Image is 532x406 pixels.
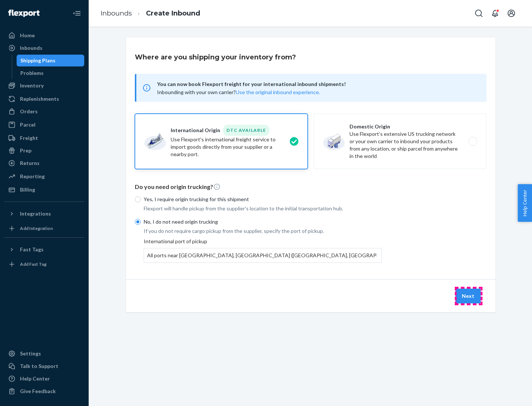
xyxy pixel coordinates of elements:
[144,205,382,212] p: Flexport will handle pickup from the supplier's location to the initial transportation hub.
[17,55,85,66] a: Shipping Plans
[20,388,56,395] div: Give Feedback
[488,6,502,21] button: Open notifications
[4,119,84,131] a: Parcel
[20,69,44,77] div: Problems
[20,57,55,64] div: Shipping Plans
[135,52,296,62] h3: Where are you shipping your inventory from?
[20,82,44,89] div: Inventory
[4,106,84,117] a: Orders
[17,67,85,79] a: Problems
[144,218,382,226] p: No, I do not need origin trucking
[144,196,382,203] p: Yes, I require origin trucking for this shipment
[4,348,84,359] a: Settings
[135,183,487,191] p: Do you need origin trucking?
[20,147,31,154] div: Prep
[471,6,486,21] button: Open Search Box
[4,360,84,372] a: Talk to Support
[456,289,481,303] button: Next
[146,9,200,17] a: Create Inbound
[4,373,84,385] a: Help Center
[20,108,38,115] div: Orders
[4,223,84,234] a: Add Integration
[157,80,478,89] span: You can now book Flexport freight for your international inbound shipments!
[20,261,47,267] div: Add Fast Tag
[504,6,519,21] button: Open account menu
[20,121,35,128] div: Parcel
[144,227,382,235] p: If you do not require cargo pickup from the supplier, specify the port of pickup.
[4,258,84,270] a: Add Fast Tag
[8,10,40,17] img: Flexport logo
[20,159,40,167] div: Returns
[4,145,84,156] a: Prep
[4,171,84,182] a: Reporting
[157,89,320,95] span: Inbounding with your own carrier?
[4,42,84,54] a: Inbounds
[135,219,141,225] input: No, I do not need origin trucking
[69,6,84,21] button: Close Navigation
[20,134,38,142] div: Freight
[95,3,206,24] ol: breadcrumbs
[4,157,84,169] a: Returns
[144,238,382,263] div: International port of pickup
[20,173,45,180] div: Reporting
[20,44,42,52] div: Inbounds
[4,385,84,397] button: Give Feedback
[236,89,320,96] button: Use the original inbound experience.
[4,208,84,220] button: Integrations
[20,186,35,193] div: Billing
[4,80,84,92] a: Inventory
[4,244,84,255] button: Fast Tags
[20,350,41,357] div: Settings
[20,362,58,370] div: Talk to Support
[20,246,44,253] div: Fast Tags
[20,210,51,217] div: Integrations
[4,132,84,144] a: Freight
[518,184,532,222] button: Help Center
[4,93,84,105] a: Replenishments
[100,9,132,17] a: Inbounds
[4,30,84,41] a: Home
[135,196,141,202] input: Yes, I require origin trucking for this shipment
[20,225,53,231] div: Add Integration
[20,375,50,382] div: Help Center
[4,184,84,196] a: Billing
[20,95,59,103] div: Replenishments
[20,32,35,39] div: Home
